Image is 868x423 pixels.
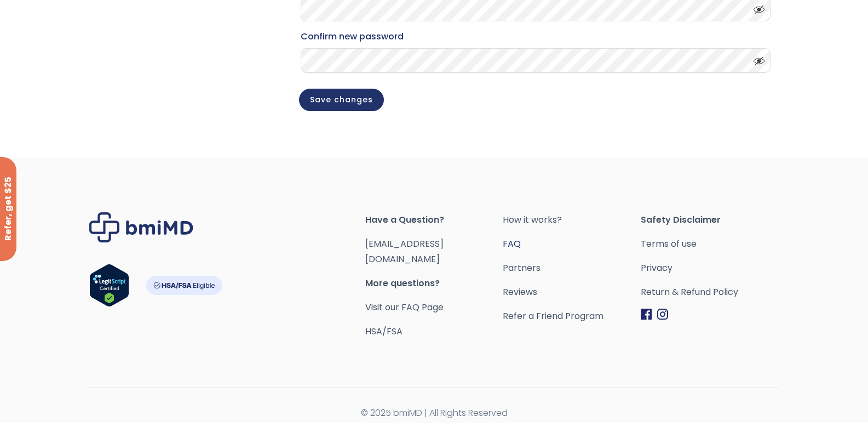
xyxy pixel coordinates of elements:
a: FAQ [503,236,641,252]
img: Verify Approval for www.bmimd.com [89,264,129,307]
img: Facebook [641,309,652,320]
a: Terms of use [641,236,779,252]
a: HSA/FSA [365,325,403,338]
a: Refer a Friend Program [503,309,641,324]
span: © 2025 bmiMD | All Rights Reserved [89,405,779,421]
a: Visit our FAQ Page [365,301,444,314]
button: Save changes [299,89,384,111]
label: Confirm new password [301,28,771,45]
a: Partners [503,260,641,276]
span: Safety Disclaimer [641,212,779,228]
span: More questions? [365,276,503,291]
a: Privacy [641,260,779,276]
span: Have a Question? [365,212,503,228]
a: Verify LegitScript Approval for www.bmimd.com [89,264,129,312]
a: Return & Refund Policy [641,285,779,300]
img: HSA-FSA [146,276,222,295]
a: [EMAIL_ADDRESS][DOMAIN_NAME] [365,237,444,265]
a: How it works? [503,212,641,228]
a: Reviews [503,285,641,300]
img: Instagram [657,309,668,320]
img: Brand Logo [89,212,193,242]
